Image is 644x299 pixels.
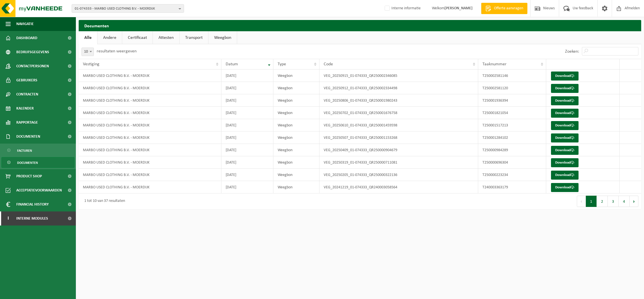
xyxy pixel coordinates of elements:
[319,70,479,82] td: VEG_20250915_01-074333_QR250002346085
[97,31,122,44] a: Andere
[551,72,579,81] a: Download
[79,181,221,193] td: MARBO USED CLOTHING B.V. - MOERDIJK
[630,196,638,207] button: Next
[16,45,49,59] span: Bedrijfsgegevens
[16,101,34,115] span: Kalender
[1,157,74,168] a: Documenten
[478,144,546,156] td: T250000984289
[1,145,74,156] a: Facturen
[17,157,38,168] span: Documenten
[608,196,619,207] button: 3
[208,31,237,44] a: Weegbon
[551,96,579,105] a: Download
[577,196,586,207] button: Previous
[319,131,479,144] td: VEG_20250507_01-074333_QR250001153268
[551,109,579,118] a: Download
[153,31,179,44] a: Attesten
[565,49,579,54] label: Zoeken:
[79,20,641,31] h2: Documenten
[273,82,319,94] td: Weegbon
[16,169,42,183] span: Product Shop
[445,6,473,10] strong: [PERSON_NAME]
[16,17,34,31] span: Navigatie
[273,94,319,107] td: Weegbon
[478,107,546,119] td: T250001821054
[79,31,97,44] a: Alle
[273,181,319,193] td: Weegbon
[551,84,579,93] a: Download
[16,183,62,197] span: Acceptatievoorwaarden
[278,62,286,66] span: Type
[83,62,99,66] span: Vestiging
[478,181,546,193] td: T240003363179
[221,119,273,131] td: [DATE]
[79,70,221,82] td: MARBO USED CLOTHING B.V. - MOERDIJK
[81,196,125,206] div: 1 tot 10 van 37 resultaten
[16,197,49,211] span: Financial History
[551,158,579,167] a: Download
[273,156,319,169] td: Weegbon
[273,144,319,156] td: Weegbon
[16,211,48,226] span: Interne modules
[6,211,11,226] span: I
[319,181,479,193] td: VEG_20241219_01-074333_QR240003058564
[478,131,546,144] td: T250001284102
[478,156,546,169] td: T250000696304
[319,119,479,131] td: VEG_20250610_01-074333_QR250001459598
[478,70,546,82] td: T250002581146
[16,87,38,101] span: Contracten
[493,6,525,11] span: Offerte aanvragen
[478,82,546,94] td: T250002581120
[551,121,579,130] a: Download
[79,144,221,156] td: MARBO USED CLOTHING B.V. - MOERDIJK
[384,4,421,13] label: Interne informatie
[221,82,273,94] td: [DATE]
[221,70,273,82] td: [DATE]
[319,82,479,94] td: VEG_20250912_01-074333_QR250002334498
[619,196,630,207] button: 4
[122,31,153,44] a: Certificaat
[82,48,94,56] span: 10
[79,119,221,131] td: MARBO USED CLOTHING B.V. - MOERDIJK
[324,62,333,66] span: Code
[97,49,137,53] label: resultaten weergeven
[81,48,94,56] span: 10
[481,3,527,14] a: Offerte aanvragen
[319,94,479,107] td: VEG_20250806_01-074333_QR250001980243
[273,107,319,119] td: Weegbon
[17,145,32,156] span: Facturen
[319,107,479,119] td: VEG_20250702_01-074333_QR250001676758
[551,133,579,142] a: Download
[551,171,579,180] a: Download
[319,169,479,181] td: VEG_20250205_01-074333_QR250000322136
[221,144,273,156] td: [DATE]
[319,144,479,156] td: VEG_20250409_01-074333_QR250000904679
[79,169,221,181] td: MARBO USED CLOTHING B.V. - MOERDIJK
[16,130,40,144] span: Documenten
[226,62,238,66] span: Datum
[273,70,319,82] td: Weegbon
[221,169,273,181] td: [DATE]
[72,4,184,13] button: 01-074333 - MARBO USED CLOTHING B.V. - MOERDIJK
[75,5,176,13] span: 01-074333 - MARBO USED CLOTHING B.V. - MOERDIJK
[273,169,319,181] td: Weegbon
[551,146,579,155] a: Download
[221,181,273,193] td: [DATE]
[16,73,37,87] span: Gebruikers
[482,62,507,66] span: Taaknummer
[79,131,221,144] td: MARBO USED CLOTHING B.V. - MOERDIJK
[16,31,37,45] span: Dashboard
[586,196,597,207] button: 1
[478,169,546,181] td: T250000223234
[79,107,221,119] td: MARBO USED CLOTHING B.V. - MOERDIJK
[478,94,546,107] td: T250001936394
[221,131,273,144] td: [DATE]
[16,59,49,73] span: Contactpersonen
[273,131,319,144] td: Weegbon
[221,156,273,169] td: [DATE]
[79,82,221,94] td: MARBO USED CLOTHING B.V. - MOERDIJK
[79,156,221,169] td: MARBO USED CLOTHING B.V. - MOERDIJK
[478,119,546,131] td: T250001517213
[221,107,273,119] td: [DATE]
[597,196,608,207] button: 2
